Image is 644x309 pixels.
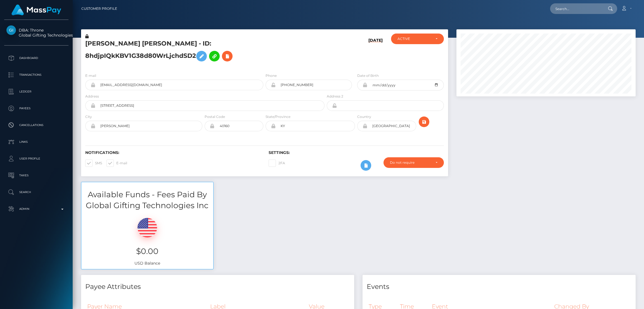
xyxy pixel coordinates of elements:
h4: Payee Attributes [85,282,350,292]
p: Search [6,188,66,196]
label: State/Province [266,114,290,119]
div: ACTIVE [397,37,431,41]
label: Country [357,114,371,119]
div: USD Balance [81,211,213,269]
a: User Profile [4,152,68,166]
h3: Available Funds - Fees Paid By Global Gifting Technologies Inc [81,189,213,211]
h6: Notifications: [85,150,260,155]
label: Address 2 [327,94,343,99]
span: DBA: Throne Global Gifting Technologies Inc [4,28,68,38]
p: Cancellations [6,121,66,129]
a: Admin [4,202,68,216]
p: Payees [6,104,66,113]
label: City [85,114,92,119]
h4: Events [367,282,631,292]
a: Payees [4,101,68,115]
label: Postal Code [205,114,225,119]
label: 2FA [269,160,285,167]
p: Ledger [6,87,66,96]
p: Dashboard [6,54,66,62]
a: Customer Profile [81,3,117,15]
label: E-mail [106,160,127,167]
h5: [PERSON_NAME] [PERSON_NAME] - ID: 8hdjpIQkKBV1G38d80WrLjchdSD2 [85,39,321,64]
p: User Profile [6,154,66,163]
label: Address [85,94,99,99]
h6: Settings: [269,150,444,155]
label: Phone [266,73,277,78]
div: Do not require [390,160,431,165]
a: Transactions [4,68,68,82]
a: Cancellations [4,118,68,132]
p: Transactions [6,71,66,79]
a: Dashboard [4,51,68,65]
label: E-mail [85,73,96,78]
p: Links [6,138,66,146]
input: Search... [550,3,603,14]
img: MassPay Logo [11,4,61,15]
button: Do not require [383,157,444,168]
p: Taxes [6,171,66,180]
a: Taxes [4,168,68,182]
label: Date of Birth [357,73,379,78]
button: ACTIVE [391,34,444,44]
label: SMS [85,160,102,167]
a: Ledger [4,85,68,99]
h3: $0.00 [86,246,209,257]
a: Search [4,185,68,199]
p: Admin [6,205,66,213]
a: Links [4,135,68,149]
h6: [DATE] [368,38,383,66]
img: Global Gifting Technologies Inc [6,25,16,35]
img: USD.png [138,218,157,237]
